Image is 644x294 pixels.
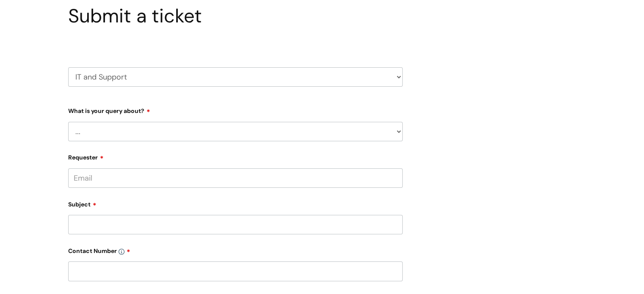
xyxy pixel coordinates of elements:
[68,5,403,27] h1: Submit a ticket
[68,151,403,161] label: Requester
[68,104,403,115] label: What is your query about?
[68,198,403,208] label: Subject
[68,245,403,255] label: Contact Number
[68,168,403,188] input: Email
[119,249,124,255] img: info-icon.svg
